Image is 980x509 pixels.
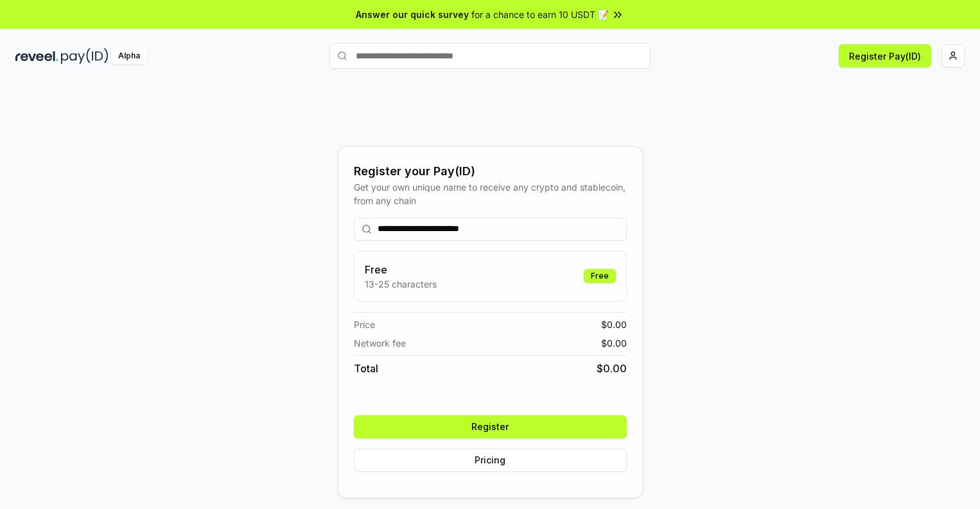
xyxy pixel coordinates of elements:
[471,8,609,21] span: for a chance to earn 10 USDT 📝
[584,269,616,283] div: Free
[365,277,437,291] p: 13-25 characters
[597,361,627,376] span: $ 0.00
[354,318,375,331] span: Price
[839,44,931,67] button: Register Pay(ID)
[601,318,627,331] span: $ 0.00
[354,162,627,180] div: Register your Pay(ID)
[354,415,627,438] button: Register
[356,8,469,21] span: Answer our quick survey
[354,180,627,207] div: Get your own unique name to receive any crypto and stablecoin, from any chain
[354,449,627,472] button: Pricing
[354,361,378,376] span: Total
[15,48,58,64] img: reveel_dark
[111,48,147,64] div: Alpha
[61,48,109,64] img: pay_id
[365,262,437,277] h3: Free
[601,336,627,350] span: $ 0.00
[354,336,406,350] span: Network fee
